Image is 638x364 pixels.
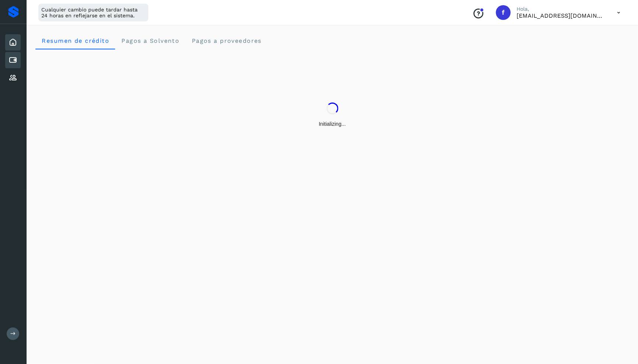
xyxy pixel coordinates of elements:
div: Inicio [5,34,21,51]
span: Pagos a proveedores [191,37,262,44]
div: Proveedores [5,70,21,86]
span: Resumen de crédito [41,37,109,44]
p: facturacion@cubbo.com [517,12,605,19]
span: Pagos a Solvento [121,37,179,44]
p: Hola, [517,6,605,12]
div: Cuentas por pagar [5,52,21,68]
div: Cualquier cambio puede tardar hasta 24 horas en reflejarse en el sistema. [38,4,148,21]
